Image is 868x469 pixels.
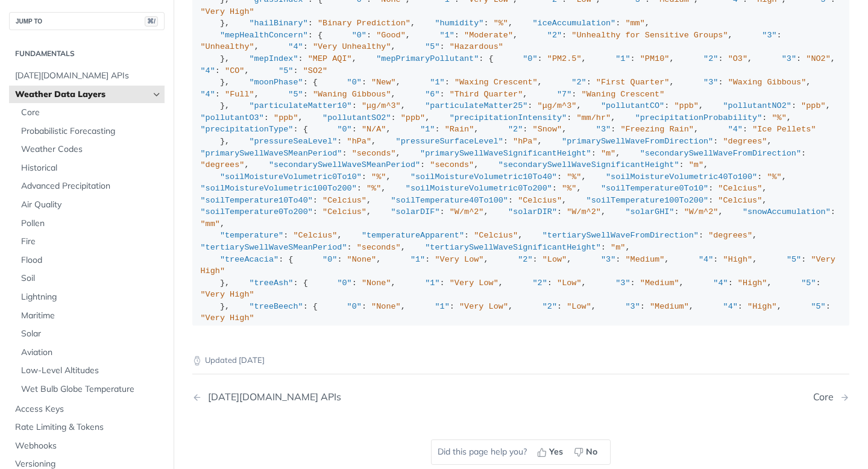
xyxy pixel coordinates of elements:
span: "1" [425,279,439,288]
span: "Medium" [650,302,689,311]
span: "primarySwellWaveFromDirection" [562,137,713,146]
span: "2" [508,125,523,134]
span: "moonPhase" [250,78,303,87]
span: Weather Codes [21,143,162,156]
span: "1" [615,54,630,63]
a: Soil [15,269,165,288]
span: "3" [762,31,776,40]
a: [DATE][DOMAIN_NAME] APIs [9,67,165,85]
div: Did this page help you? [431,439,611,465]
span: "Celcius" [518,196,562,205]
span: "Unhealthy for Sensitive Groups" [571,31,728,40]
span: "Low" [567,302,591,311]
span: "Waning Gibbous" [313,90,391,99]
span: "solarDIR" [508,207,557,216]
span: "O3" [728,54,747,63]
span: Access Keys [15,403,162,415]
a: Fire [15,233,165,251]
span: "soilMoistureVolumetric40To100" [606,172,757,181]
span: "tertiarySwellWaveSMeanPeriod" [201,243,347,252]
span: Flood [21,254,162,266]
span: "PM2.5" [547,54,582,63]
span: "1" [440,31,454,40]
span: "Very High" [201,313,254,323]
span: "μg/m^3" [362,101,401,110]
span: "%" [767,172,781,181]
span: "7" [557,90,571,99]
span: "0" [352,31,366,40]
span: "0" [337,125,351,134]
span: "2" [533,279,547,288]
span: "mepHealthConcern" [220,31,308,40]
span: "SO2" [303,66,328,75]
span: "3" [615,279,630,288]
span: "solarDIF" [391,207,440,216]
div: [DATE][DOMAIN_NAME] APIs [202,391,341,403]
span: "2" [571,78,586,87]
a: Flood [15,251,165,269]
span: "0" [337,279,351,288]
span: Advanced Precipitation [21,180,162,192]
span: "iceAccumulation" [532,19,615,28]
span: "pressureSurfaceLevel" [396,137,503,146]
span: "%" [772,113,787,122]
span: "tertiarySwellWaveSignificantHeight" [425,243,601,252]
span: "Ice Pellets" [752,125,816,134]
span: "pressureSeaLevel" [250,137,338,146]
a: Maritime [15,307,165,325]
span: Weather Data Layers [15,89,149,101]
span: "treeAsh" [250,279,294,288]
span: "temperatureApparent" [362,231,464,240]
span: "Celcius" [718,184,762,193]
span: "Low" [557,279,582,288]
span: "Medium" [640,279,679,288]
span: Core [21,107,162,119]
span: [DATE][DOMAIN_NAME] APIs [15,70,162,82]
span: "ppb" [674,101,699,110]
span: "%" [371,172,386,181]
span: No [586,445,597,458]
span: Probabilistic Forecasting [21,125,162,137]
span: "W/m^2" [450,207,484,216]
span: "None" [371,302,401,311]
span: "CO" [225,66,244,75]
span: "hailBinary" [250,19,308,28]
a: Low-Level Altitudes [15,362,165,380]
span: "Very Low" [459,302,508,311]
a: Previous Page: Tomorrow.io APIs [192,391,474,403]
span: Yes [549,445,563,458]
span: "N/A" [362,125,386,134]
span: "1" [435,302,449,311]
span: "Very High" [201,290,254,299]
span: "First Quarter" [596,78,670,87]
span: "Snow" [533,125,562,134]
span: "4" [201,66,215,75]
a: Advanced Precipitation [15,177,165,195]
span: "5" [278,66,293,75]
span: Rate Limiting & Tokens [15,421,162,433]
span: "%" [567,172,581,181]
span: "2" [518,255,532,264]
span: ⌘/ [145,16,158,27]
span: "snowAccumulation" [743,207,831,216]
span: "3" [782,54,796,63]
span: "Low" [542,255,567,264]
span: "NO2" [806,54,831,63]
span: "soilMoistureVolumetric0To10" [220,172,362,181]
span: "m" [689,160,703,169]
a: Webhooks [9,437,165,455]
span: "Celcius" [322,196,366,205]
span: "soilTemperature0To200" [201,207,313,216]
span: "Very Unhealthy" [313,42,391,51]
span: "2" [547,31,562,40]
span: "Celcius" [293,231,337,240]
span: "ppb" [801,101,826,110]
span: "Celcius" [474,231,518,240]
span: "soilTemperature40To100" [391,196,508,205]
span: "pollutantNO2" [723,101,791,110]
span: "1" [430,78,444,87]
span: "Celcius" [322,207,366,216]
span: Pollen [21,218,162,230]
span: Historical [21,162,162,174]
span: "Hazardous" [450,42,503,51]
